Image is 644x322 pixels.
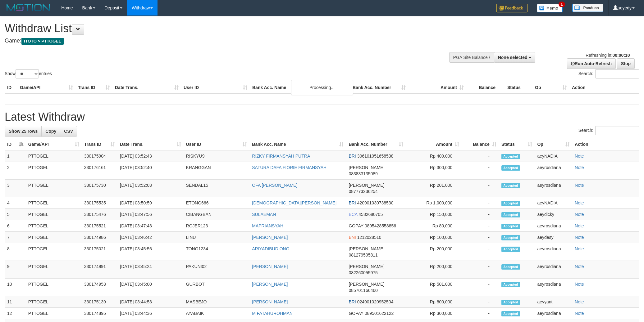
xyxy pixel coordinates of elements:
[535,308,572,319] td: aeyrosdiana
[82,220,118,232] td: 330175521
[501,201,520,206] span: Accepted
[349,311,363,316] span: GOPAY
[578,126,639,135] label: Search:
[5,308,26,319] td: 12
[349,171,377,176] span: Copy 083833135089 to clipboard
[26,279,82,296] td: PTTOGEL
[184,139,250,150] th: User ID: activate to sort column ascending
[535,180,572,197] td: aeyrosdiana
[575,246,584,251] a: Note
[250,82,350,93] th: Bank Acc. Name
[535,220,572,232] td: aeyrosdiana
[357,200,394,205] span: Copy 420901030738530 to clipboard
[60,126,77,136] a: CSV
[75,82,112,93] th: Trans ID
[117,232,183,243] td: [DATE] 03:46:42
[5,279,26,296] td: 10
[357,154,394,159] span: Copy 306101051658538 to clipboard
[535,162,572,180] td: aeyrosdiana
[5,232,26,243] td: 7
[349,212,357,217] span: BCA
[5,162,26,180] td: 2
[406,209,462,220] td: Rp 150,000
[16,69,39,78] select: Showentries
[408,82,466,93] th: Amount
[586,53,630,58] span: Refreshing in:
[617,58,635,69] a: Stop
[5,197,26,209] td: 4
[406,139,462,150] th: Amount: activate to sort column ascending
[462,209,499,220] td: -
[181,82,250,93] th: User ID
[117,261,183,279] td: [DATE] 03:45:24
[117,139,183,150] th: Date Trans.: activate to sort column ascending
[5,69,52,78] label: Show entries
[64,129,73,134] span: CSV
[349,253,377,257] span: Copy 081279595811 to clipboard
[575,299,584,304] a: Note
[117,197,183,209] td: [DATE] 03:50:59
[349,282,384,287] span: [PERSON_NAME]
[462,261,499,279] td: -
[184,243,250,261] td: TONO1234
[357,299,394,304] span: Copy 024901020952504 to clipboard
[535,139,572,150] th: Op: activate to sort column ascending
[462,180,499,197] td: -
[26,261,82,279] td: PTTOGEL
[5,296,26,308] td: 11
[184,180,250,197] td: SENDAL15
[5,150,26,162] td: 1
[462,243,499,261] td: -
[117,243,183,261] td: [DATE] 03:45:56
[349,299,356,304] span: BRI
[252,223,283,228] a: MAPRIANSYAH
[406,296,462,308] td: Rp 800,000
[575,311,584,316] a: Note
[501,183,520,188] span: Accepted
[501,282,520,287] span: Accepted
[82,162,118,180] td: 330176161
[501,300,520,305] span: Accepted
[595,69,639,78] input: Search:
[501,247,520,252] span: Accepted
[26,308,82,319] td: PTTOGEL
[501,165,520,171] span: Accepted
[82,308,118,319] td: 330174895
[349,270,377,275] span: Copy 082260055975 to clipboard
[449,52,494,63] div: PGA Site Balance /
[249,139,346,150] th: Bank Acc. Name: activate to sort column ascending
[462,296,499,308] td: -
[575,154,584,159] a: Note
[82,150,118,162] td: 330175904
[5,82,17,93] th: ID
[498,55,528,60] span: None selected
[252,183,297,188] a: OFA [PERSON_NAME]
[406,162,462,180] td: Rp 300,000
[184,232,250,243] td: LINU
[357,235,381,240] span: Copy 1212028510 to clipboard
[5,3,52,12] img: MOTION_logo.png
[252,246,289,251] a: ARIYADIBUDIONO
[535,197,572,209] td: aeyNADIA
[462,139,499,150] th: Balance: activate to sort column ascending
[462,279,499,296] td: -
[184,261,250,279] td: PAKUNI02
[26,209,82,220] td: PTTOGEL
[82,209,118,220] td: 330175476
[535,150,572,162] td: aeyNADIA
[346,139,406,150] th: Bank Acc. Number: activate to sort column ascending
[117,220,183,232] td: [DATE] 03:47:43
[45,129,56,134] span: Copy
[595,126,639,135] input: Search:
[5,22,423,35] h1: Withdraw List
[535,232,572,243] td: aeydesy
[82,180,118,197] td: 330175730
[112,82,181,93] th: Date Trans.
[349,223,363,228] span: GOPAY
[5,139,26,150] th: ID: activate to sort column descending
[184,296,250,308] td: MASBEJO
[462,150,499,162] td: -
[82,232,118,243] td: 330174986
[184,197,250,209] td: ETONG666
[117,150,183,162] td: [DATE] 03:52:43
